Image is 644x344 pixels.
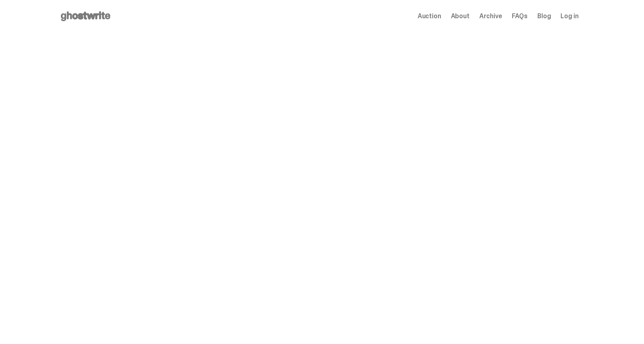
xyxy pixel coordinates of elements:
[479,13,502,19] a: Archive
[537,13,551,19] a: Blog
[418,13,441,19] a: Auction
[512,13,528,19] a: FAQs
[560,13,578,19] a: Log in
[451,13,470,19] a: About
